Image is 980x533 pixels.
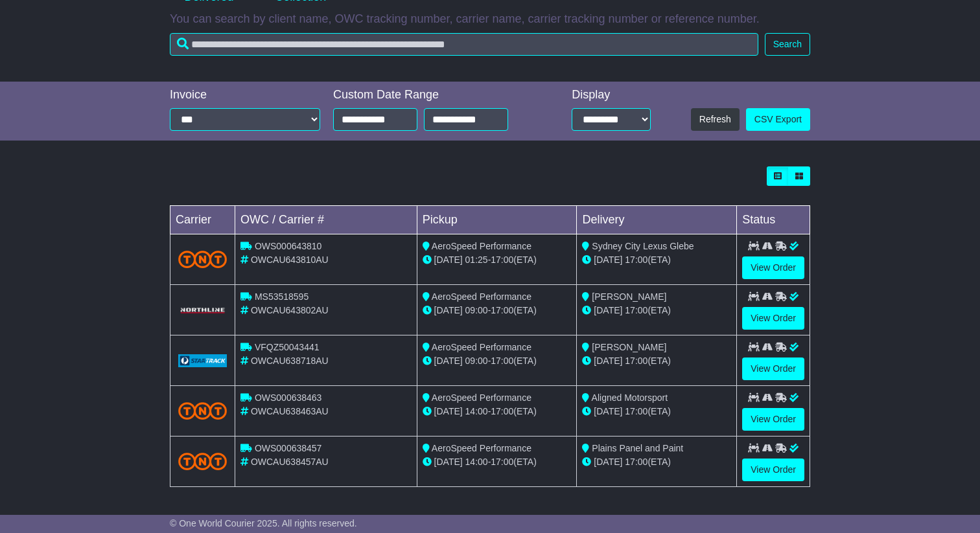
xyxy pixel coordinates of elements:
[432,241,531,251] span: AeroSpeed Performance
[582,253,731,267] div: (ETA)
[423,253,572,267] div: - (ETA)
[491,457,513,467] span: 17:00
[251,255,329,265] span: OWCAU643810AU
[592,443,683,453] span: Plains Panel and Paint
[178,306,227,314] img: GetCarrierServiceLogo
[423,304,572,317] div: - (ETA)
[625,255,647,265] span: 17:00
[432,342,531,352] span: AeroSpeed Performance
[434,356,463,366] span: [DATE]
[582,455,731,469] div: (ETA)
[582,304,731,317] div: (ETA)
[594,457,622,467] span: [DATE]
[251,406,329,416] span: OWCAU638463AU
[594,255,622,265] span: [DATE]
[491,356,513,366] span: 17:00
[592,241,694,251] span: Sydney City Lexus Glebe
[491,255,513,265] span: 17:00
[465,457,488,467] span: 14:00
[333,88,538,102] div: Custom Date Range
[742,307,804,330] a: View Order
[235,206,417,234] td: OWC / Carrier #
[594,356,622,366] span: [DATE]
[432,291,531,302] span: AeroSpeed Performance
[625,457,647,467] span: 17:00
[625,356,647,366] span: 17:00
[255,392,322,403] span: OWS000638463
[251,457,329,467] span: OWCAU638457AU
[170,12,810,27] p: You can search by client name, OWC tracking number, carrier name, carrier tracking number or refe...
[737,206,810,234] td: Status
[255,342,320,352] span: VFQZ50043441
[465,356,488,366] span: 09:00
[432,392,531,403] span: AeroSpeed Performance
[423,354,572,368] div: - (ETA)
[742,408,804,431] a: View Order
[465,305,488,315] span: 09:00
[170,88,320,102] div: Invoice
[582,354,731,368] div: (ETA)
[434,255,463,265] span: [DATE]
[423,405,572,418] div: - (ETA)
[742,357,804,380] a: View Order
[691,108,740,131] button: Refresh
[434,305,463,315] span: [DATE]
[746,108,810,131] a: CSV Export
[572,88,651,102] div: Display
[577,206,737,234] td: Delivery
[465,255,488,265] span: 01:25
[592,291,666,302] span: [PERSON_NAME]
[255,443,322,453] span: OWS000638457
[170,206,235,234] td: Carrier
[178,354,227,367] img: GetCarrierServiceLogo
[594,406,622,416] span: [DATE]
[594,305,622,315] span: [DATE]
[417,206,577,234] td: Pickup
[465,406,488,416] span: 14:00
[434,406,463,416] span: [DATE]
[178,402,227,420] img: TNT_Domestic.png
[742,459,804,481] a: View Order
[178,453,227,470] img: TNT_Domestic.png
[491,406,513,416] span: 17:00
[434,457,463,467] span: [DATE]
[625,305,647,315] span: 17:00
[251,305,329,315] span: OWCAU643802AU
[592,342,666,352] span: [PERSON_NAME]
[765,33,810,56] button: Search
[491,305,513,315] span: 17:00
[255,291,309,302] span: MS53518595
[742,256,804,279] a: View Order
[255,241,322,251] span: OWS000643810
[251,356,329,366] span: OWCAU638718AU
[170,518,357,528] span: © One World Courier 2025. All rights reserved.
[625,406,647,416] span: 17:00
[582,405,731,418] div: (ETA)
[178,251,227,268] img: TNT_Domestic.png
[592,392,668,403] span: Aligned Motorsport
[423,455,572,469] div: - (ETA)
[432,443,531,453] span: AeroSpeed Performance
